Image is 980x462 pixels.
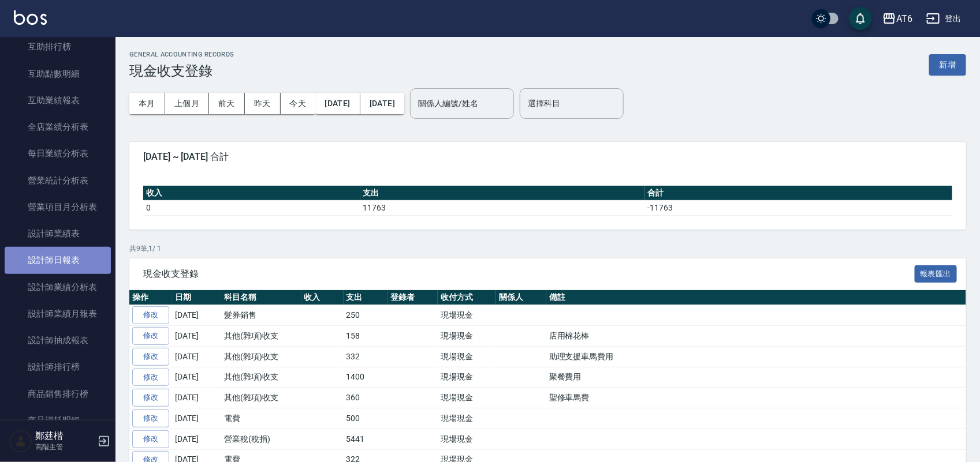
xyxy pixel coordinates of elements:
[344,388,388,408] td: 360
[344,429,388,449] td: 5441
[438,388,496,408] td: 現場現金
[132,327,169,345] a: 修改
[209,93,245,114] button: 前天
[143,268,915,280] span: 現金收支登錄
[221,290,301,305] th: 科目名稱
[5,61,111,87] a: 互助點數明細
[221,388,301,408] td: 其他(雜項)收支
[922,8,966,29] button: 登出
[132,430,169,448] a: 修改
[172,388,221,408] td: [DATE]
[143,200,360,215] td: 0
[5,407,111,434] a: 商品消耗明細
[14,10,47,25] img: Logo
[221,346,301,367] td: 其他(雜項)收支
[438,408,496,429] td: 現場現金
[896,12,912,26] div: AT6
[35,430,94,442] h5: 鄭莛楷
[645,200,952,215] td: -11763
[132,369,169,386] a: 修改
[221,429,301,449] td: 營業稅(稅捐)
[172,367,221,388] td: [DATE]
[172,326,221,347] td: [DATE]
[496,290,546,305] th: 關係人
[5,301,111,327] a: 設計師業績月報表
[360,200,645,215] td: 11763
[438,305,496,326] td: 現場現金
[5,247,111,273] a: 設計師日報表
[132,389,169,407] a: 修改
[172,408,221,429] td: [DATE]
[132,306,169,324] a: 修改
[546,388,966,408] td: 聖修車馬費
[5,167,111,194] a: 營業統計分析表
[5,274,111,301] a: 設計師業績分析表
[5,140,111,167] a: 每日業績分析表
[132,410,169,427] a: 修改
[929,54,966,76] button: 新增
[915,268,957,279] a: 報表匯出
[546,290,966,305] th: 備註
[221,326,301,347] td: 其他(雜項)收支
[438,429,496,449] td: 現場現金
[132,348,169,366] a: 修改
[221,367,301,388] td: 其他(雜項)收支
[5,381,111,407] a: 商品銷售排行榜
[5,87,111,114] a: 互助業績報表
[172,346,221,367] td: [DATE]
[221,408,301,429] td: 電費
[344,346,388,367] td: 332
[221,305,301,326] td: 髮券銷售
[315,93,360,114] button: [DATE]
[5,33,111,60] a: 互助排行榜
[172,429,221,449] td: [DATE]
[546,367,966,388] td: 聚餐費用
[438,367,496,388] td: 現場現金
[546,326,966,347] td: 店用棉花棒
[301,290,344,305] th: 收入
[438,290,496,305] th: 收付方式
[5,327,111,354] a: 設計師抽成報表
[915,265,957,283] button: 報表匯出
[344,326,388,347] td: 158
[546,346,966,367] td: 助理支援車馬費用
[129,290,172,305] th: 操作
[5,354,111,380] a: 設計師排行榜
[878,7,917,31] button: AT6
[129,63,234,79] h3: 現金收支登錄
[929,59,966,70] a: 新增
[849,7,872,30] button: save
[5,194,111,220] a: 營業項目月分析表
[438,326,496,347] td: 現場現金
[5,220,111,247] a: 設計師業績表
[645,186,952,201] th: 合計
[344,305,388,326] td: 250
[360,93,404,114] button: [DATE]
[129,93,165,114] button: 本月
[35,442,94,452] p: 高階主管
[9,430,32,453] img: Person
[143,186,360,201] th: 收入
[344,290,388,305] th: 支出
[438,346,496,367] td: 現場現金
[172,305,221,326] td: [DATE]
[143,151,952,163] span: [DATE] ~ [DATE] 合計
[129,243,966,254] p: 共 9 筆, 1 / 1
[5,114,111,140] a: 全店業績分析表
[360,186,645,201] th: 支出
[344,367,388,388] td: 1400
[165,93,209,114] button: 上個月
[129,51,234,58] h2: GENERAL ACCOUNTING RECORDS
[245,93,281,114] button: 昨天
[344,408,388,429] td: 500
[281,93,316,114] button: 今天
[172,290,221,305] th: 日期
[387,290,438,305] th: 登錄者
